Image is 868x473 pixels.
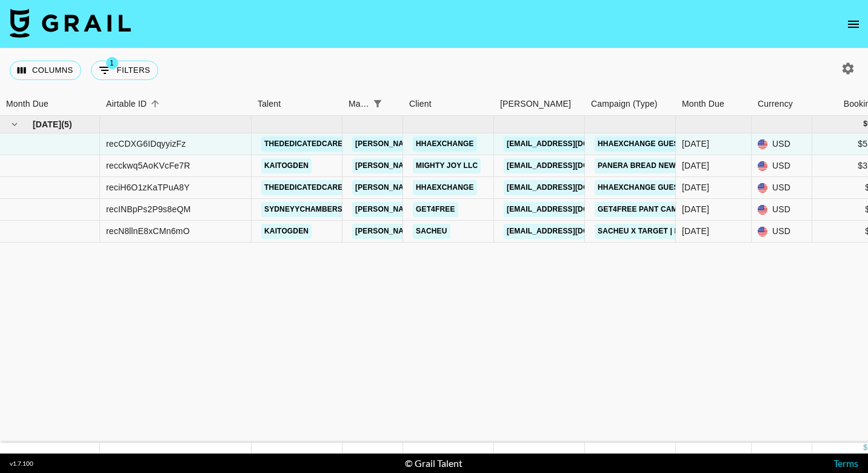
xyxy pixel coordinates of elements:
[405,457,462,469] div: © Grail Talent
[352,202,612,217] a: [PERSON_NAME][EMAIL_ADDRESS][PERSON_NAME][DOMAIN_NAME]
[106,57,118,69] span: 1
[106,159,190,172] div: recckwq5AoKVcFe7R
[258,92,281,116] div: Talent
[682,225,709,237] div: Sep '25
[106,225,190,237] div: recN8llnE8xCMn6mO
[682,92,724,116] div: Month Due
[413,224,450,239] a: Sacheu
[413,158,481,173] a: Mighty Joy LLC
[6,116,23,133] button: hide children
[261,180,369,195] a: thededicatedcaregiver
[682,203,709,215] div: Sep '25
[682,181,709,193] div: Sep '25
[413,136,477,152] a: Hhaexchange
[504,136,639,152] a: [EMAIL_ADDRESS][DOMAIN_NAME]
[500,92,571,116] div: [PERSON_NAME]
[595,158,827,173] a: Panera Bread New Cafe [GEOGRAPHIC_DATA] [US_STATE]
[100,92,252,116] div: Airtable ID
[863,443,867,453] div: $
[91,61,158,80] button: Show filters
[752,155,812,177] div: USD
[413,180,477,195] a: Hhaexchange
[494,92,585,116] div: Booker
[752,92,812,116] div: Currency
[10,61,81,80] button: Select columns
[504,180,639,195] a: [EMAIL_ADDRESS][DOMAIN_NAME]
[413,202,458,217] a: Get4free
[33,118,61,130] span: [DATE]
[106,138,186,150] div: recCDXG6IDqyyizFz
[352,158,612,173] a: [PERSON_NAME][EMAIL_ADDRESS][PERSON_NAME][DOMAIN_NAME]
[752,133,812,155] div: USD
[504,224,639,239] a: [EMAIL_ADDRESS][DOMAIN_NAME]
[106,203,191,215] div: recINBpPs2P9s8eQM
[261,158,312,173] a: kaitogden
[403,92,494,116] div: Client
[752,199,812,221] div: USD
[10,8,131,38] img: Grail Talent
[10,460,33,468] div: v 1.7.100
[352,136,612,152] a: [PERSON_NAME][EMAIL_ADDRESS][PERSON_NAME][DOMAIN_NAME]
[863,119,867,129] div: $
[106,92,147,116] div: Airtable ID
[595,202,704,217] a: Get4Free Pant Campaign
[682,159,709,172] div: Sep '25
[252,92,342,116] div: Talent
[61,118,72,130] span: ( 5 )
[342,92,403,116] div: Manager
[369,95,386,112] div: 1 active filter
[833,457,858,469] a: Terms
[261,224,312,239] a: kaitogden
[352,224,612,239] a: [PERSON_NAME][EMAIL_ADDRESS][PERSON_NAME][DOMAIN_NAME]
[752,177,812,199] div: USD
[758,92,793,116] div: Currency
[841,12,866,36] button: open drawer
[591,92,658,116] div: Campaign (Type)
[352,180,612,195] a: [PERSON_NAME][EMAIL_ADDRESS][PERSON_NAME][DOMAIN_NAME]
[595,180,759,195] a: Hhaexchange Guest Speaking Events
[676,92,752,116] div: Month Due
[504,202,639,217] a: [EMAIL_ADDRESS][DOMAIN_NAME]
[682,138,709,150] div: Sep '25
[409,92,432,116] div: Client
[595,224,727,239] a: Sacheu x Target | Launch Box
[349,92,369,116] div: Manager
[595,136,759,152] a: Hhaexchange Guest Speaking Events
[752,221,812,243] div: USD
[261,202,346,217] a: sydneyychambers
[106,181,190,193] div: reciH6O1zKaTPuA8Y
[147,95,164,112] button: Sort
[585,92,676,116] div: Campaign (Type)
[369,95,386,112] button: Show filters
[504,158,639,173] a: [EMAIL_ADDRESS][DOMAIN_NAME]
[386,95,403,112] button: Sort
[6,92,48,116] div: Month Due
[261,136,369,152] a: thededicatedcaregiver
